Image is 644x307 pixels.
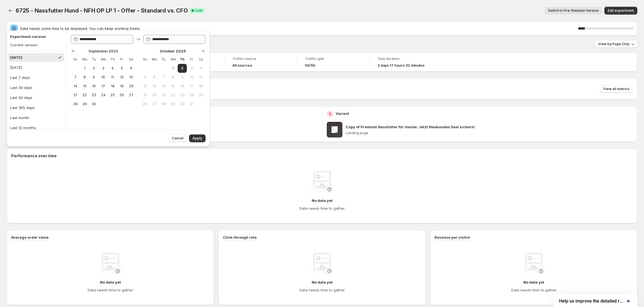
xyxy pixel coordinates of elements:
[189,66,194,71] span: 3
[171,57,175,62] span: We
[150,55,159,64] th: Monday
[10,42,37,48] div: Current version
[312,198,333,203] h4: No data yet
[171,66,175,71] span: 1
[168,64,178,73] button: Wednesday October 1 2025
[187,100,196,108] button: Friday October 31 2025
[180,102,185,106] span: 30
[8,53,64,62] button: [DATE]
[187,55,196,64] th: Friday
[161,84,166,88] span: 14
[180,84,185,88] span: 16
[127,91,136,100] button: Saturday September 27 2025
[159,100,168,108] button: Tuesday October 28 2025
[10,115,29,120] div: Last month
[143,57,147,62] span: Su
[143,84,147,88] span: 12
[180,66,185,71] span: 2
[117,55,127,64] th: Friday
[178,64,187,73] button: Start of range Today Thursday October 2 2025
[152,57,157,62] span: Mo
[120,66,124,71] span: 5
[168,82,178,91] button: Wednesday October 15 2025
[8,103,64,112] button: Last 365 days
[73,75,78,79] span: 7
[108,82,117,91] button: Thursday September 18 2025
[92,84,96,88] span: 16
[20,26,578,31] span: Data needs some time to be displayed. You can keep working freely.
[152,93,157,97] span: 20
[195,8,202,13] span: Live
[120,57,124,62] span: Fr
[327,122,342,137] img: Copy of Premium Nassfutter für Hunde: Jetzt Neukunden Deal sichern!
[10,105,35,110] div: Last 365 days
[71,82,80,91] button: Sunday September 14 2025
[199,84,203,88] span: 18
[223,235,257,240] h3: Click-through rate
[171,84,175,88] span: 15
[80,100,89,108] button: Monday September 29 2025
[73,84,78,88] span: 14
[180,93,185,97] span: 23
[80,91,89,100] button: Monday September 22 2025
[92,102,96,106] span: 30
[603,87,629,91] span: View all metrics
[143,75,147,79] span: 5
[10,55,22,60] div: [DATE]
[159,82,168,91] button: Tuesday October 14 2025
[152,102,157,106] span: 27
[232,63,252,68] h4: All sources
[305,56,362,68] a: Traffic split50/50
[232,56,289,68] a: Traffic sourceAll sources
[143,102,147,106] span: 26
[8,73,64,82] button: Last 7 days
[140,91,150,100] button: Sunday October 19 2025
[8,93,64,102] button: Last 90 days
[159,73,168,82] button: Tuesday October 7 2025
[178,91,187,100] button: Thursday October 23 2025
[171,102,175,106] span: 29
[523,279,544,285] h4: No data yet
[595,40,637,48] button: View by:Page Only
[73,57,78,62] span: Su
[10,125,36,130] div: Last 12 months
[178,82,187,91] button: Thursday October 16 2025
[71,73,80,82] button: Sunday September 7 2025
[99,64,108,73] button: Wednesday September 3 2025
[10,65,22,70] div: [DATE]
[108,73,117,82] button: Thursday September 11 2025
[127,82,136,91] button: Saturday September 20 2025
[7,7,15,14] button: Back
[10,95,32,100] div: Last 90 days
[189,57,194,62] span: Fr
[127,55,136,64] th: Saturday
[82,66,87,71] span: 1
[180,57,185,62] span: Th
[161,75,166,79] span: 7
[82,93,87,97] span: 22
[82,84,87,88] span: 15
[171,75,175,79] span: 8
[346,124,475,130] p: Copy of Premium Nassfutter für Hunde: Jetzt Neukunden Deal sichern!
[152,75,157,79] span: 6
[82,102,87,106] span: 29
[196,55,206,64] th: Saturday
[117,64,127,73] button: Friday September 5 2025
[71,55,80,64] th: Sunday
[196,73,206,82] button: Saturday October 11 2025
[192,136,202,141] span: Apply
[70,47,77,55] button: Show previous month, August 2025
[92,93,96,97] span: 23
[178,100,187,108] button: Thursday October 30 2025
[11,153,633,159] h2: Performance over time
[82,75,87,79] span: 8
[117,73,127,82] button: Friday September 12 2025
[199,47,207,55] button: Show next month, November 2025
[89,73,99,82] button: Tuesday September 9 2025
[189,75,194,79] span: 10
[101,84,106,88] span: 17
[168,73,178,82] button: Wednesday October 8 2025
[73,102,78,106] span: 28
[108,55,117,64] th: Thursday
[99,55,108,64] th: Wednesday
